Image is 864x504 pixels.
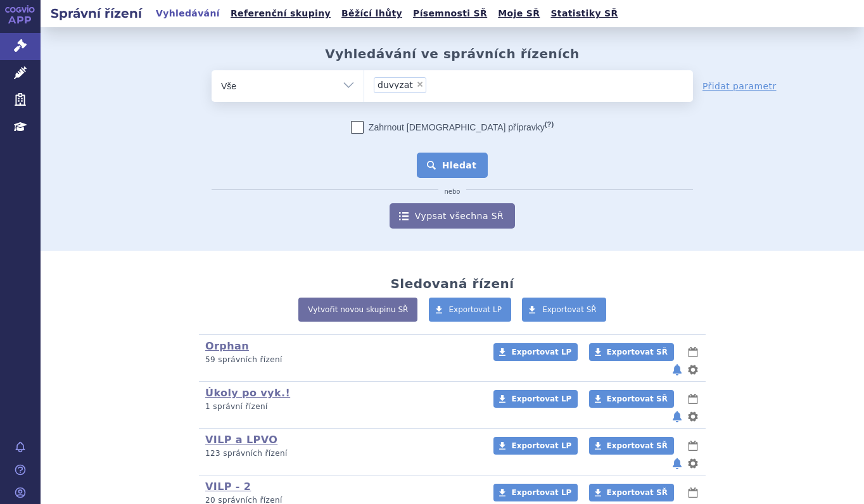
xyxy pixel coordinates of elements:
button: lhůty [687,344,699,360]
abbr: (?) [545,120,554,129]
label: Zahrnout [DEMOGRAPHIC_DATA] přípravky [351,121,554,134]
button: notifikace [671,456,683,471]
a: Exportovat SŘ [589,390,674,408]
a: Exportovat LP [493,484,578,501]
span: Exportovat LP [449,305,502,314]
button: notifikace [671,362,683,377]
a: VILP - 2 [205,481,251,493]
span: Exportovat SŘ [607,348,668,356]
button: Hledat [417,153,488,178]
button: lhůty [687,391,699,406]
span: Exportovat SŘ [607,394,668,403]
a: Moje SŘ [494,5,543,22]
span: Exportovat LP [511,348,571,356]
a: Běžící lhůty [338,5,406,22]
span: × [416,80,424,88]
p: 123 správních řízení [205,448,477,459]
a: Exportovat LP [493,437,578,455]
button: notifikace [671,409,683,424]
a: Přidat parametr [702,80,777,92]
button: nastavení [687,362,699,377]
span: Exportovat SŘ [607,488,668,497]
a: Exportovat SŘ [522,298,606,322]
p: 1 správní řízení [205,401,477,412]
h2: Vyhledávání ve správních řízeních [325,46,580,61]
a: VILP a LPVO [205,434,277,446]
a: Referenční skupiny [227,5,334,22]
a: Exportovat LP [429,298,512,322]
button: lhůty [687,485,699,500]
p: 59 správních řízení [205,355,477,365]
span: Exportovat SŘ [542,305,597,314]
span: Exportovat LP [511,488,571,497]
a: Exportovat SŘ [589,437,674,455]
h2: Správní řízení [41,4,152,22]
span: Exportovat LP [511,394,571,403]
a: Orphan [205,340,249,352]
span: Exportovat LP [511,441,571,450]
a: Exportovat SŘ [589,343,674,361]
button: lhůty [687,438,699,453]
h2: Sledovaná řízení [390,276,514,291]
i: nebo [438,188,467,196]
a: Vyhledávání [152,5,224,22]
span: duvyzat [378,80,413,89]
a: Písemnosti SŘ [409,5,491,22]
button: nastavení [687,456,699,471]
a: Statistiky SŘ [547,5,621,22]
span: Exportovat SŘ [607,441,668,450]
a: Exportovat LP [493,390,578,408]
input: duvyzat [430,77,483,92]
a: Vytvořit novou skupinu SŘ [298,298,417,322]
a: Vypsat všechna SŘ [390,203,515,229]
a: Exportovat SŘ [589,484,674,501]
a: Úkoly po vyk.! [205,387,290,399]
button: nastavení [687,409,699,424]
a: Exportovat LP [493,343,578,361]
